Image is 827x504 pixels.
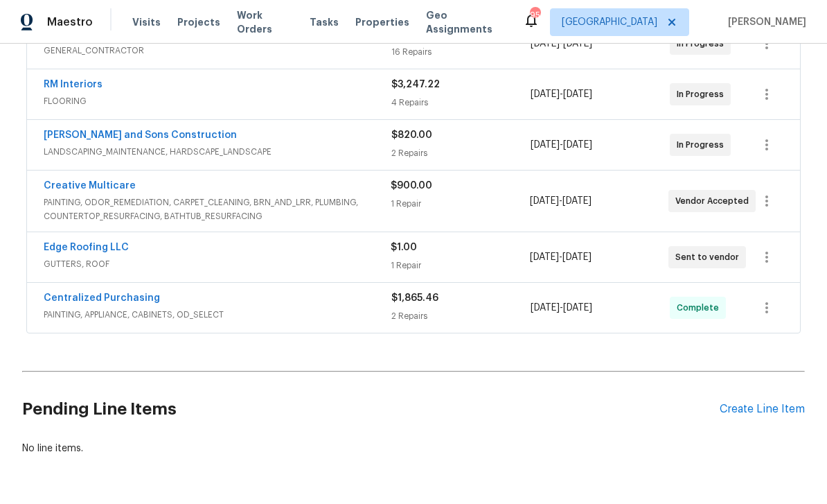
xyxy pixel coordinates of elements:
[44,308,391,322] span: PAINTING, APPLIANCE, CABINETS, OD_SELECT
[531,138,592,152] span: -
[530,196,559,206] span: [DATE]
[563,39,592,49] span: [DATE]
[132,15,161,29] span: Visits
[44,243,129,252] a: Edge Roofing LLC
[391,146,531,160] div: 2 Repairs
[677,301,724,315] span: Complete
[391,181,432,191] span: $900.00
[531,140,560,150] span: [DATE]
[391,80,440,89] span: $3,247.22
[22,442,805,455] div: No line items.
[44,257,391,271] span: GUTTERS, ROOF
[22,377,720,442] h2: Pending Line Items
[531,89,560,99] span: [DATE]
[530,8,540,22] div: 95
[44,44,391,58] span: GENERAL_CONTRACTOR
[391,45,531,59] div: 16 Repairs
[44,94,391,108] span: FLOORING
[391,309,531,323] div: 2 Repairs
[677,87,729,101] span: In Progress
[355,15,409,29] span: Properties
[563,89,592,99] span: [DATE]
[237,8,293,36] span: Work Orders
[531,87,592,101] span: -
[563,303,592,313] span: [DATE]
[531,301,592,315] span: -
[530,252,559,262] span: [DATE]
[391,259,529,272] div: 1 Repair
[44,145,391,159] span: LANDSCAPING_MAINTENANCE, HARDSCAPE_LANDSCAPE
[426,8,506,36] span: Geo Assignments
[391,96,531,110] div: 4 Repairs
[677,37,729,51] span: In Progress
[677,138,729,152] span: In Progress
[531,39,560,49] span: [DATE]
[391,197,529,211] div: 1 Repair
[177,15,220,29] span: Projects
[722,15,806,29] span: [PERSON_NAME]
[530,194,592,208] span: -
[44,293,160,303] a: Centralized Purchasing
[44,181,136,191] a: Creative Multicare
[675,250,745,264] span: Sent to vendor
[310,17,339,27] span: Tasks
[44,195,391,223] span: PAINTING, ODOR_REMEDIATION, CARPET_CLEANING, BRN_AND_LRR, PLUMBING, COUNTERTOP_RESURFACING, BATHT...
[562,15,657,29] span: [GEOGRAPHIC_DATA]
[44,80,103,89] a: RM Interiors
[391,243,417,252] span: $1.00
[531,37,592,51] span: -
[391,130,432,140] span: $820.00
[47,15,93,29] span: Maestro
[531,303,560,313] span: [DATE]
[562,196,592,206] span: [DATE]
[720,403,805,416] div: Create Line Item
[44,130,237,140] a: [PERSON_NAME] and Sons Construction
[563,140,592,150] span: [DATE]
[562,252,592,262] span: [DATE]
[391,293,438,303] span: $1,865.46
[675,194,754,208] span: Vendor Accepted
[530,250,592,264] span: -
